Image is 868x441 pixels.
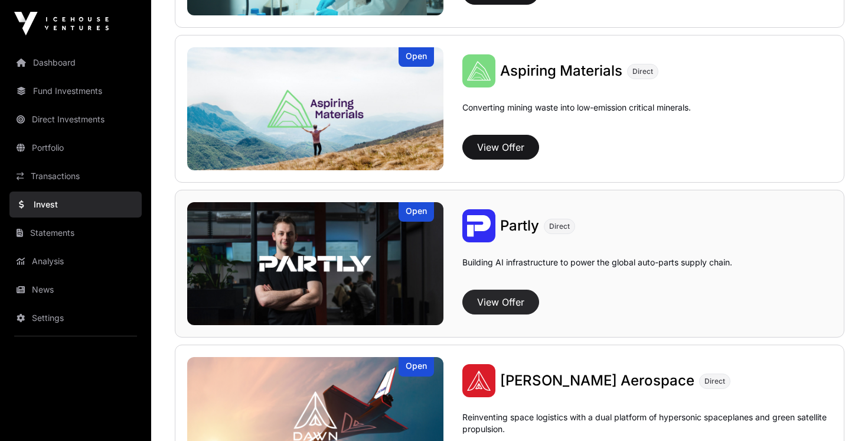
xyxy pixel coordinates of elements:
div: Open [399,202,434,222]
span: Partly [500,217,539,234]
iframe: Chat Widget [809,384,868,441]
a: Analysis [9,248,142,274]
a: Fund Investments [9,78,142,104]
img: Icehouse Ventures Logo [14,12,109,35]
img: Partly [462,209,495,242]
a: Aspiring MaterialsOpen [187,47,443,170]
a: [PERSON_NAME] Aerospace [500,371,694,390]
p: Converting mining waste into low-emission critical minerals. [462,102,691,130]
button: View Offer [462,135,539,160]
a: Transactions [9,163,142,189]
span: Direct [632,67,653,76]
a: PartlyOpen [187,202,443,325]
div: Open [399,47,434,67]
a: Statements [9,220,142,246]
img: Aspiring Materials [462,54,495,87]
p: Reinventing space logistics with a dual platform of hypersonic spaceplanes and green satellite pr... [462,411,832,440]
a: Portfolio [9,135,142,161]
img: Partly [187,202,443,325]
a: Partly [500,216,539,235]
img: Aspiring Materials [187,47,443,170]
a: News [9,277,142,303]
a: Settings [9,305,142,331]
a: Invest [9,192,142,218]
span: Direct [704,377,725,386]
span: Aspiring Materials [500,62,622,79]
a: Direct Investments [9,106,142,132]
span: Direct [549,222,570,231]
p: Building AI infrastructure to power the global auto-parts supply chain. [462,257,732,285]
div: Open [399,357,434,377]
a: Dashboard [9,50,142,76]
img: Dawn Aerospace [462,364,495,397]
span: [PERSON_NAME] Aerospace [500,372,694,389]
a: Aspiring Materials [500,61,622,80]
button: View Offer [462,290,539,314]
